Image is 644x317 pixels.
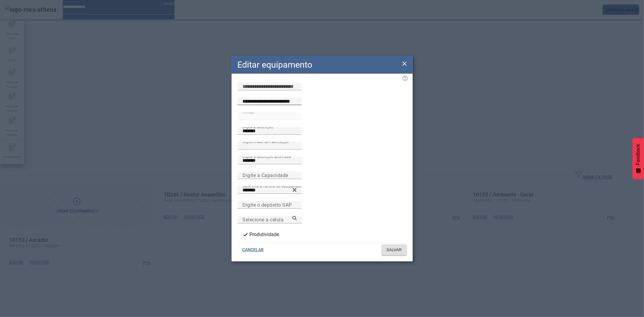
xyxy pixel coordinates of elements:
mat-label: Selecione a célula [242,217,284,223]
mat-label: Código [242,110,255,114]
label: Produtividade [248,231,279,238]
span: Feedback [636,144,641,165]
input: Number [242,216,297,223]
button: SALVAR [382,245,407,255]
button: Feedback - Mostrar pesquisa [633,138,644,179]
mat-label: Digite o Ano de Fabricação [242,139,288,144]
input: Number [242,187,297,194]
mat-label: Digite a Capacidade [242,172,288,178]
button: CANCELAR [238,245,269,255]
mat-label: Selecione a família de equipamento [242,184,304,188]
span: SALVAR [386,247,402,253]
span: CANCELAR [242,247,264,253]
h2: Editar equipamento [238,58,312,71]
mat-label: Digite a descrição [242,125,273,129]
mat-label: Digite a descrição abreviada [242,154,291,158]
mat-label: Digite o depósito SAP [242,202,292,208]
